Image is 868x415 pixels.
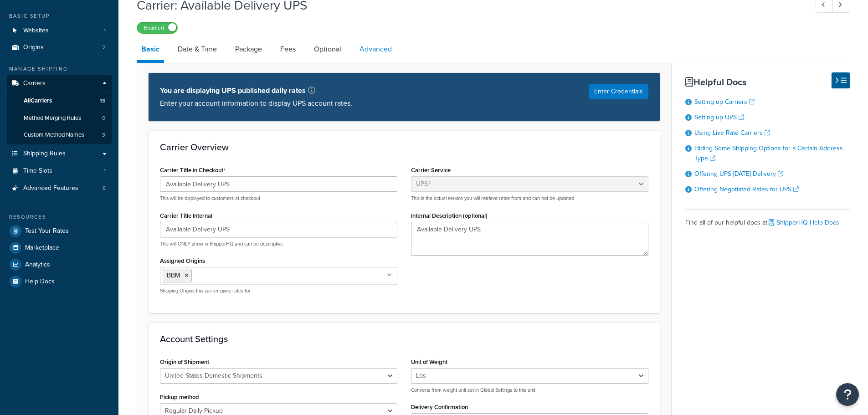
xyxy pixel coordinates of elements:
[160,287,397,294] p: Shipping Origins this carrier gives rates for
[160,97,352,110] p: Enter your account information to display UPS account rates.
[7,110,112,127] a: Method Merging Rules0
[832,72,850,88] button: Hide Help Docs
[694,143,843,163] a: Hiding Some Shipping Options for a Certain Address Type
[309,38,346,60] a: Optional
[7,65,112,73] div: Manage Shipping
[589,84,648,99] button: Enter Credentials
[23,167,52,175] span: Time Slots
[276,38,300,60] a: Fees
[685,77,850,87] h3: Helpful Docs
[231,38,267,60] a: Package
[25,261,50,269] span: Analytics
[7,163,112,179] a: Time Slots1
[160,84,352,97] p: You are displaying UPS published daily rates
[160,195,397,202] p: This will be displayed to customers at checkout
[25,244,59,252] span: Marketplace
[23,27,49,35] span: Websites
[7,127,112,143] a: Custom Method Names3
[25,278,55,286] span: Help Docs
[7,213,112,221] div: Resources
[694,169,783,179] a: Offering UPS [DATE] Delivery
[7,110,112,127] li: Method Merging Rules
[103,44,106,51] span: 2
[685,209,850,229] div: Find all of our helpful docs at:
[23,150,66,158] span: Shipping Rules
[24,97,52,105] span: All Carriers
[104,167,106,175] span: 1
[100,97,105,105] span: 13
[24,114,81,122] span: Method Merging Rules
[769,218,839,227] a: ShipperHQ Help Docs
[160,241,397,247] p: This will ONLY show in ShipperHQ and can be descriptive
[7,92,112,109] a: AllCarriers13
[7,39,112,56] li: Origins
[7,256,112,273] a: Analytics
[7,273,112,290] a: Help Docs
[160,142,648,152] h3: Carrier Overview
[103,184,106,192] span: 6
[167,271,180,280] span: BBM
[7,12,112,20] div: Basic Setup
[411,359,447,365] label: Unit of Weight
[173,38,221,60] a: Date & Time
[137,38,164,63] a: Basic
[7,223,112,239] a: Test Your Rates
[102,131,105,139] span: 3
[7,22,112,39] li: Websites
[836,383,859,406] button: Open Resource Center
[160,334,648,344] h3: Account Settings
[102,114,105,122] span: 0
[694,184,799,194] a: Offering Negotiated Rates for UPS
[160,167,226,174] label: Carrier Title in Checkout
[7,22,112,39] a: Websites1
[411,404,468,410] label: Delivery Confirmation
[160,257,205,264] label: Assigned Origins
[7,39,112,56] a: Origins2
[104,27,106,35] span: 1
[411,222,648,256] textarea: Available Delivery UPS
[25,227,69,235] span: Test Your Rates
[7,180,112,197] li: Advanced Features
[694,97,755,107] a: Setting up Carriers
[694,128,770,138] a: Using Live Rate Carriers
[23,44,44,51] span: Origins
[23,184,78,192] span: Advanced Features
[7,163,112,179] li: Time Slots
[7,180,112,197] a: Advanced Features6
[411,387,648,394] p: Converts from weight unit set in Global Settings to this unit
[24,131,84,139] span: Custom Method Names
[694,113,744,122] a: Setting up UPS
[160,394,199,400] label: Pickup method
[137,22,177,33] label: Enabled
[160,212,212,219] label: Carrier Title Internal
[160,359,209,365] label: Origin of Shipment
[355,38,396,60] a: Advanced
[7,145,112,162] a: Shipping Rules
[411,167,451,174] label: Carrier Service
[7,75,112,92] a: Carriers
[7,240,112,256] a: Marketplace
[23,80,46,87] span: Carriers
[411,195,648,202] p: This is the actual service you will retrieve rates from and can not be updated
[7,75,112,144] li: Carriers
[411,212,488,219] label: Internal Description (optional)
[7,127,112,143] li: Custom Method Names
